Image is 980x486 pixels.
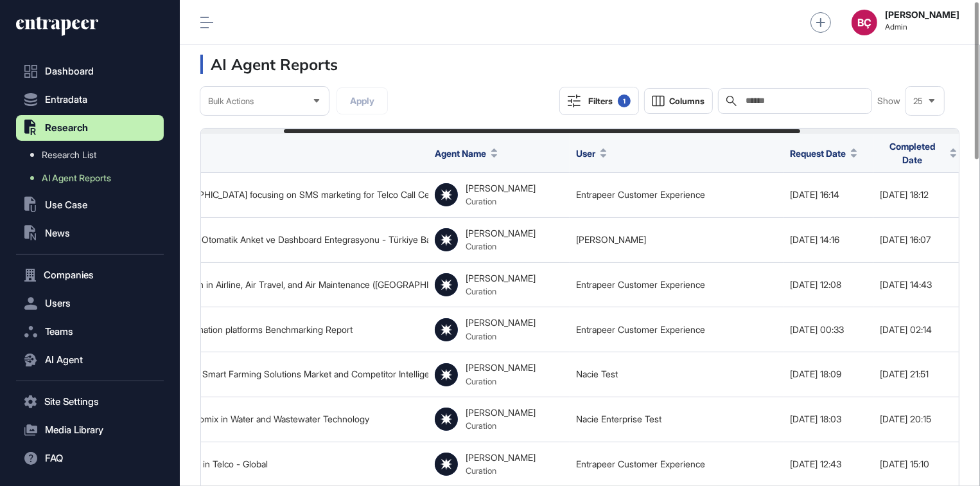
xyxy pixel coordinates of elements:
[885,22,959,32] span: Admin
[880,459,957,469] div: [DATE] 15:10
[880,280,957,290] div: [DATE] 14:43
[576,413,661,424] a: Nacie Enterprise Test
[618,94,631,107] div: 1
[114,325,422,335] div: AI-powered HR automation platforms Benchmarking Report
[22,166,164,190] a: AI Agent Reports
[576,279,705,290] a: Entrapeer Customer Experience
[880,139,957,166] button: Completed Date
[42,173,111,183] span: AI Agent Reports
[790,325,867,335] div: [DATE] 00:33
[576,189,705,200] a: Entrapeer Customer Experience
[877,96,900,106] span: Show
[16,347,164,373] button: AI Agent
[16,221,164,246] button: News
[114,280,422,290] div: Continuous Innovation in Airline, Air Travel, and Air Maintenance ([GEOGRAPHIC_DATA]-first, Global)
[790,414,867,424] div: [DATE] 18:03
[576,368,618,379] a: Nacie Test
[16,87,164,113] button: Entradata
[588,94,631,107] div: Filters
[45,200,87,210] span: Use Case
[576,234,646,245] a: [PERSON_NAME]
[114,369,422,379] div: Cattle Monitoring and Smart Farming Solutions Market and Competitor Intelligence
[45,123,88,133] span: Research
[466,453,536,463] div: [PERSON_NAME]
[466,286,536,296] div: Curation
[466,241,536,251] div: Curation
[45,66,94,76] span: Dashboard
[790,235,867,245] div: [DATE] 14:16
[45,453,63,464] span: FAQ
[466,318,536,328] div: [PERSON_NAME]
[45,228,70,239] span: News
[16,262,164,288] button: Companies
[114,235,422,245] div: Çalışan Deneyimi İçin Otomatik Anket ve Dashboard Entegrasyonu - Türkiye Bazlı
[644,88,713,114] button: Columns
[435,147,486,160] span: Agent Name
[435,147,498,160] button: Agent Name
[16,446,164,471] button: FAQ
[466,420,536,431] div: Curation
[880,235,957,245] div: [DATE] 16:07
[16,417,164,443] button: Media Library
[200,55,338,74] h3: AI Agent Reports
[114,459,422,469] div: Innovative Use Cases in Telco - Global
[466,408,536,418] div: [PERSON_NAME]
[880,325,957,335] div: [DATE] 02:14
[466,376,536,386] div: Curation
[16,59,164,84] a: Dashboard
[466,228,536,239] div: [PERSON_NAME]
[885,10,959,20] strong: [PERSON_NAME]
[22,143,164,166] a: Research List
[45,425,103,435] span: Media Library
[880,139,945,166] span: Completed Date
[576,147,607,160] button: User
[45,327,73,337] span: Teams
[42,150,96,160] span: Research List
[16,192,164,218] button: Use Case
[466,273,536,283] div: [PERSON_NAME]
[16,291,164,316] button: Users
[208,96,254,106] span: Bulk Actions
[45,94,87,105] span: Entradata
[466,196,536,206] div: Curation
[44,270,94,280] span: Companies
[790,280,867,290] div: [DATE] 12:08
[114,190,422,200] div: Startups in [GEOGRAPHIC_DATA] focusing on SMS marketing for Telco Call Centers
[880,190,957,200] div: [DATE] 18:12
[790,147,857,160] button: Request Date
[16,319,164,345] button: Teams
[44,397,99,407] span: Site Settings
[45,298,71,309] span: Users
[45,355,83,365] span: AI Agent
[466,331,536,341] div: Curation
[576,458,705,469] a: Entrapeer Customer Experience
[790,459,867,469] div: [DATE] 12:43
[880,414,957,424] div: [DATE] 20:15
[576,147,595,160] span: User
[880,369,957,379] div: [DATE] 21:51
[790,190,867,200] div: [DATE] 16:14
[466,183,536,194] div: [PERSON_NAME]
[913,96,923,106] span: 25
[576,324,705,335] a: Entrapeer Customer Experience
[114,414,422,424] div: Detailed Report on Biomix in Water and Wastewater Technology
[790,147,846,160] span: Request Date
[669,96,704,106] span: Columns
[852,10,877,35] button: BÇ
[16,389,164,415] button: Site Settings
[466,465,536,476] div: Curation
[790,369,867,379] div: [DATE] 18:09
[16,115,164,141] button: Research
[466,363,536,373] div: [PERSON_NAME]
[559,87,639,115] button: Filters1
